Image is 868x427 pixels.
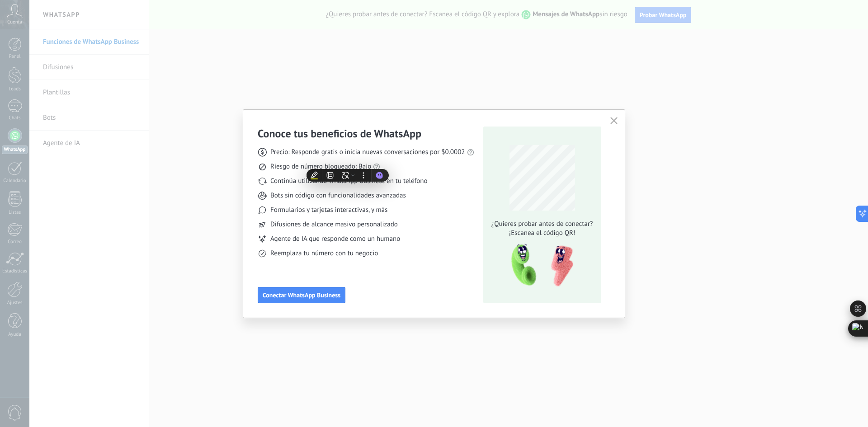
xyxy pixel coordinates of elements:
span: Formularios y tarjetas interactivas, y más [270,206,387,215]
span: Difusiones de alcance masivo personalizado [270,220,398,229]
span: Conectar WhatsApp Business [263,292,340,298]
img: qr-pic-1x.png [504,241,575,290]
span: Precio: Responde gratis o inicia nuevas conversaciones por $0.0002 [270,148,465,157]
button: Conectar WhatsApp Business [258,287,345,303]
span: ¡Escanea el código QR! [489,229,595,238]
span: Reemplaza tu número con tu negocio [270,249,378,258]
span: Agente de IA que responde como un humano [270,235,400,244]
span: Continúa utilizando WhatsApp Business en tu teléfono [270,177,427,186]
span: ¿Quieres probar antes de conectar? [489,220,595,229]
span: Riesgo de número bloqueado: Bajo [270,162,371,171]
span: Bots sin código con funcionalidades avanzadas [270,191,406,200]
h3: Conoce tus beneficios de WhatsApp [258,127,421,141]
